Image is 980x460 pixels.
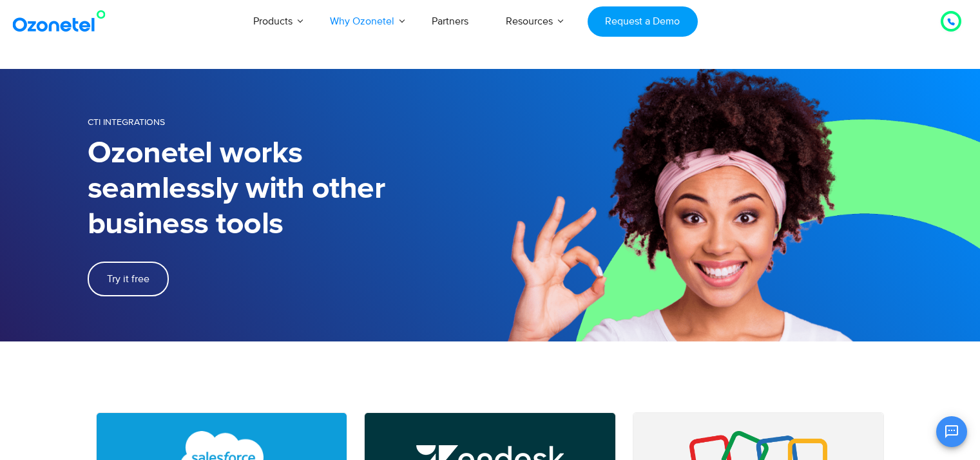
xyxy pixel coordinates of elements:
[88,262,169,296] a: Try it free
[588,6,698,37] a: Request a Demo
[88,136,490,242] h1: Ozonetel works seamlessly with other business tools
[88,117,165,128] span: CTI Integrations
[936,416,967,447] button: Open chat
[107,274,149,284] span: Try it free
